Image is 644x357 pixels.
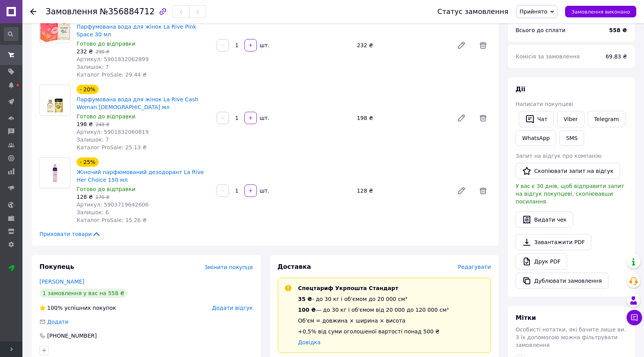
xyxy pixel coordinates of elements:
div: [PHONE_NUMBER] [46,332,97,340]
button: Дублювати замовлення [516,273,608,289]
span: Каталог ProSale: 25.13 ₴ [77,144,147,150]
span: Всього до сплати [516,27,565,33]
button: Чат з покупцем [627,310,642,325]
button: Чат [519,111,554,127]
div: шт. [258,114,270,122]
span: Мітки [516,314,536,321]
a: Завантажити PDF [516,234,591,250]
span: Артикул: 5901832060819 [77,129,149,135]
div: — до 30 кг і об'ємом від 20 000 до 120 000 см³ [298,306,449,314]
a: WhatsApp [516,130,556,146]
button: SMS [559,130,584,146]
a: Редагувати [454,38,469,53]
a: Друк PDF [516,253,567,270]
span: Артикул: 5901832062899 [77,56,149,62]
a: Редагувати [454,110,469,126]
span: 198 ₴ [77,121,93,127]
span: Редагувати [458,264,491,270]
span: Готово до відправки [77,113,135,120]
span: Замовлення [46,7,97,16]
a: Жіночий парфюмований дезодорант La Rive Her Choice 150 мл [77,169,204,183]
a: Редагувати [454,183,469,198]
span: 35 ₴ [298,296,312,302]
span: Доставка [278,263,311,270]
span: 69.83 ₴ [606,53,627,60]
b: 558 ₴ [609,27,627,33]
span: Залишок: 7 [77,64,109,70]
span: Запит на відгук про компанію [516,153,601,159]
div: успішних покупок [39,304,116,312]
span: Прийнято [519,9,547,15]
div: шт. [258,41,270,49]
a: Telegram [588,111,625,127]
a: Парфумована вода для жінок La Rive Cash Woman [DEMOGRAPHIC_DATA] мл [77,96,198,110]
button: Скопіювати запит на відгук [516,163,620,179]
span: Готово до відправки [77,186,135,192]
span: Спецтариф Укрпошта Стандарт [298,285,398,291]
span: Додати відгук [212,305,253,311]
span: Видалити [475,183,491,198]
span: 248 ₴ [96,122,109,127]
div: 232 ₴ [354,40,451,51]
span: 170 ₴ [96,195,109,200]
a: Довідка [298,339,321,345]
span: Дії [516,85,525,93]
div: +0,5% від суми оголошеної вартості понад 500 ₴ [298,328,449,335]
span: №356884712 [100,7,155,16]
div: шт. [258,187,270,195]
span: 128 ₴ [77,194,93,200]
span: Приховати товари [39,230,101,238]
span: У вас є 30 днів, щоб відправити запит на відгук покупцеві, скопіювавши посилання. [516,183,624,205]
button: Замовлення виконано [565,6,636,17]
span: Особисті нотатки, які бачите лише ви. З їх допомогою можна фільтрувати замовлення [516,326,626,348]
span: 290 ₴ [96,49,109,55]
img: Парфумована вода для жінок La Rive Pink Space 30 мл [40,12,70,43]
span: Готово до відправки [77,41,135,47]
a: [PERSON_NAME] [39,278,84,285]
span: Написати покупцеві [516,101,573,107]
span: Видалити [475,38,491,53]
span: Змінити покупця [205,264,253,270]
a: Viber [557,111,584,127]
div: Об'єм = довжина × ширина × висота [298,317,449,325]
img: Парфумована вода для жінок La Rive Cash Woman 30 мл [40,85,70,115]
span: Покупець [39,263,74,270]
span: Каталог ProSale: 29.44 ₴ [77,72,147,78]
div: 128 ₴ [354,185,451,196]
span: Артикул: 5903719642606 [77,202,149,208]
div: Статус замовлення [437,8,509,15]
span: Замовлення виконано [571,9,630,15]
img: Жіночий парфюмований дезодорант La Rive Her Choice 150 мл [40,162,70,184]
span: Комісія за замовлення [516,53,580,60]
span: Каталог ProSale: 15.26 ₴ [77,217,147,223]
div: - 20% [77,85,99,94]
span: Видалити [475,110,491,126]
div: Повернутися назад [30,8,36,15]
div: 1 замовлення у вас на 558 ₴ [39,289,127,298]
span: 100 ₴ [298,307,316,313]
span: 100% [47,305,63,311]
div: 198 ₴ [354,113,451,123]
button: Видати чек [516,212,573,228]
div: - 25% [77,157,99,167]
span: 232 ₴ [77,48,93,55]
div: - до 30 кг і об'ємом до 20 000 см³ [298,295,449,303]
span: Залишок: 7 [77,137,109,143]
a: Парфумована вода для жінок La Rive Pink Space 30 мл [77,24,196,38]
span: Додати [47,319,68,325]
span: Залишок: 6 [77,209,109,215]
